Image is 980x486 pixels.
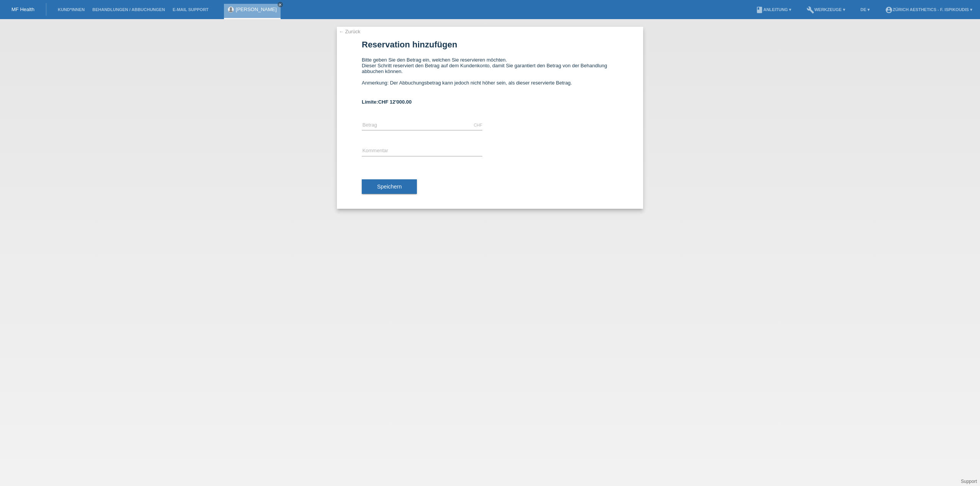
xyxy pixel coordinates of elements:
a: E-Mail Support [169,7,212,12]
a: bookAnleitung ▾ [752,7,795,12]
i: book [756,6,763,14]
i: account_circle [885,6,893,14]
div: Bitte geben Sie den Betrag ein, welchen Sie reservieren möchten. Dieser Schritt reserviert den Be... [362,57,618,91]
div: CHF [474,123,482,127]
i: build [807,6,814,14]
h1: Reservation hinzufügen [362,40,618,49]
a: DE ▾ [857,7,874,12]
a: Support [961,479,977,484]
a: [PERSON_NAME] [236,7,277,12]
button: Speichern [362,179,417,194]
a: ← Zurück [339,29,360,34]
a: MF Health [11,7,34,12]
a: close [278,2,283,7]
b: Limite: [362,99,412,105]
span: Speichern [377,184,402,190]
a: Kund*innen [54,7,88,12]
a: account_circleZürich Aesthetics - F. Ispikoudis ▾ [881,7,976,12]
span: CHF 12'000.00 [378,99,412,105]
a: buildWerkzeuge ▾ [803,7,849,12]
i: close [278,3,282,7]
a: Behandlungen / Abbuchungen [88,7,169,12]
